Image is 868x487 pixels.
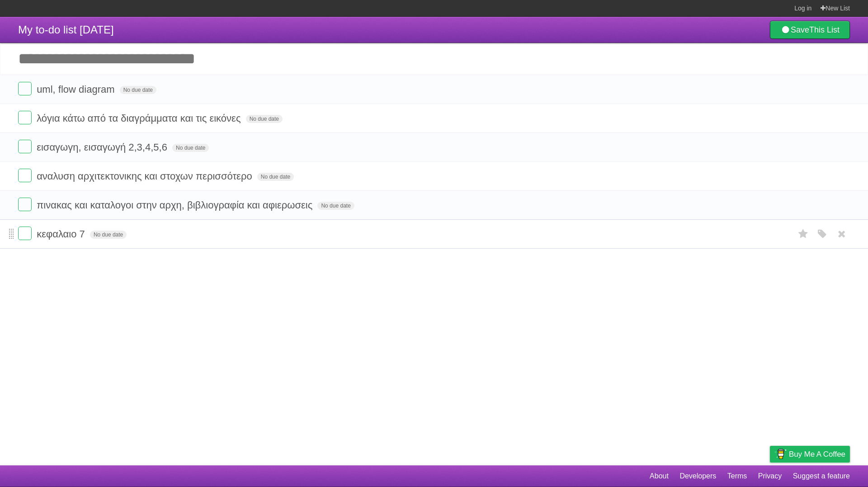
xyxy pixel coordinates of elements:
[789,446,845,462] span: Buy me a coffee
[650,468,669,485] a: About
[18,24,114,36] span: My to-do list [DATE]
[18,82,32,95] label: Done
[809,25,840,34] b: This List
[90,231,127,239] span: No due date
[770,446,850,463] a: Buy me a coffee
[120,86,156,94] span: No due date
[246,115,283,123] span: No due date
[795,227,812,241] label: Star task
[317,202,354,210] span: No due date
[18,111,32,124] label: Done
[257,173,294,181] span: No due date
[37,84,117,95] span: uml, flow diagram
[18,140,32,153] label: Done
[37,228,87,240] span: κεφαλαιο 7
[37,142,170,153] span: εισαγωγη, εισαγωγή 2,3,4,5,6
[774,446,787,462] img: Buy me a coffee
[727,468,747,485] a: Terms
[770,21,850,39] a: SaveThis List
[37,113,243,124] span: λόγια κάτω από τα διαγράμματα και τις εικόνες
[679,468,716,485] a: Developers
[18,227,32,240] label: Done
[37,170,255,182] span: αναλυση αρχιτεκτονικης και στοχων περισσότερο
[18,169,32,182] label: Done
[18,198,32,211] label: Done
[793,468,850,485] a: Suggest a feature
[172,144,209,152] span: No due date
[37,199,315,211] span: πινακας και καταλογοι στην αρχη, βιβλιογραφία και αφιερωσεις
[758,468,782,485] a: Privacy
